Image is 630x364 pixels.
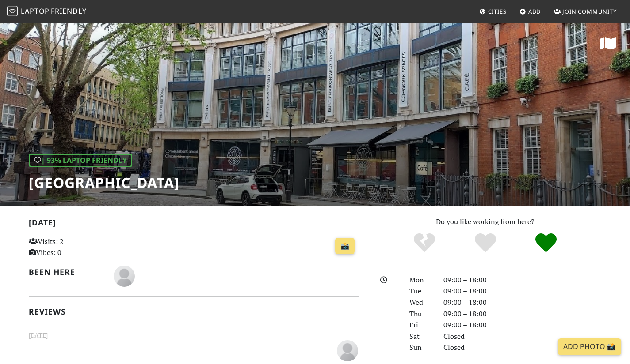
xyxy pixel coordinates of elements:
span: Michael Windmill [114,270,135,280]
div: Wed [404,297,438,308]
div: | 93% Laptop Friendly [29,154,132,168]
p: Do you like working from here? [369,216,602,228]
a: Cities [476,4,510,19]
div: 09:00 – 18:00 [438,285,607,297]
h2: Been here [29,267,103,277]
div: Tue [404,285,438,297]
img: blank-535327c66bd565773addf3077783bbfce4b00ec00e9fd257753287c682c7fa38.png [337,340,358,361]
div: 09:00 – 18:00 [438,308,607,320]
h2: [DATE] [29,218,359,231]
span: Friendly [51,6,86,16]
span: Michael Windmill [337,345,358,355]
span: Laptop [21,6,50,16]
div: Fri [404,319,438,331]
div: Sun [404,342,438,353]
div: Definitely! [515,232,577,254]
img: LaptopFriendly [7,6,18,16]
div: 09:00 – 18:00 [438,274,607,286]
span: Add [528,8,541,15]
div: Closed [438,342,607,353]
div: Closed [438,331,607,342]
div: Yes [455,232,516,254]
div: No [394,232,455,254]
div: Thu [404,308,438,320]
span: Cities [488,8,507,15]
img: blank-535327c66bd565773addf3077783bbfce4b00ec00e9fd257753287c682c7fa38.png [114,266,135,287]
span: Join Community [562,8,617,15]
a: Add Photo 📸 [558,338,621,355]
p: Visits: 2 Vibes: 0 [29,236,132,259]
a: Join Community [550,4,620,19]
small: [DATE] [23,330,364,340]
div: Mon [404,274,438,286]
a: LaptopFriendly LaptopFriendly [7,4,87,19]
h1: [GEOGRAPHIC_DATA] [29,174,179,191]
a: 📸 [335,238,355,255]
h2: Reviews [29,307,359,316]
a: Add [516,4,545,19]
div: 09:00 – 18:00 [438,319,607,331]
div: 09:00 – 18:00 [438,297,607,308]
div: Sat [404,331,438,342]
